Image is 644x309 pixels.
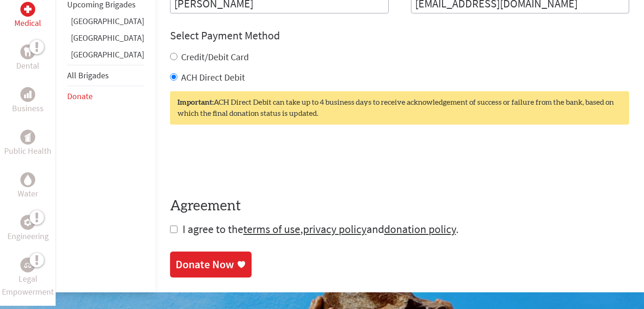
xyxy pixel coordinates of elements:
[18,172,38,200] a: WaterWater
[71,49,144,60] a: [GEOGRAPHIC_DATA]
[181,71,245,83] label: ACH Direct Debit
[24,262,32,268] img: Legal Empowerment
[170,198,629,214] h4: Agreement
[67,48,144,65] li: Panama
[7,230,49,243] p: Engineering
[12,102,44,115] p: Business
[183,222,459,236] span: I agree to the , and .
[2,258,54,298] a: Legal EmpowermentLegal Empowerment
[67,91,93,101] a: Donate
[18,187,38,200] p: Water
[67,65,144,86] li: All Brigades
[24,6,32,13] img: Medical
[4,145,51,158] p: Public Health
[384,222,456,236] a: donation policy
[303,222,366,236] a: privacy policy
[177,99,214,106] strong: Important:
[20,172,35,187] div: Water
[20,2,35,17] div: Medical
[20,215,35,230] div: Engineering
[67,32,144,48] li: Guatemala
[7,215,49,243] a: EngineeringEngineering
[170,28,629,43] h4: Select Payment Method
[20,87,35,102] div: Business
[71,16,144,26] a: [GEOGRAPHIC_DATA]
[16,59,39,72] p: Dental
[14,2,41,30] a: MedicalMedical
[20,258,35,272] div: Legal Empowerment
[243,222,300,236] a: terms of use
[14,17,41,30] p: Medical
[24,132,32,142] img: Public Health
[2,272,54,298] p: Legal Empowerment
[24,219,32,226] img: Engineering
[24,48,32,57] img: Dental
[12,87,44,115] a: BusinessBusiness
[24,175,32,185] img: Water
[16,44,39,72] a: DentalDental
[24,91,32,98] img: Business
[67,15,144,32] li: Ghana
[67,70,109,81] a: All Brigades
[4,130,51,158] a: Public HealthPublic Health
[20,130,35,145] div: Public Health
[170,252,252,277] a: Donate Now
[170,143,311,179] iframe: reCAPTCHA
[20,44,35,59] div: Dental
[67,86,144,107] li: Donate
[181,51,249,63] label: Credit/Debit Card
[176,257,234,272] div: Donate Now
[71,32,144,43] a: [GEOGRAPHIC_DATA]
[170,91,629,125] div: ACH Direct Debit can take up to 4 business days to receive acknowledgement of success or failure ...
